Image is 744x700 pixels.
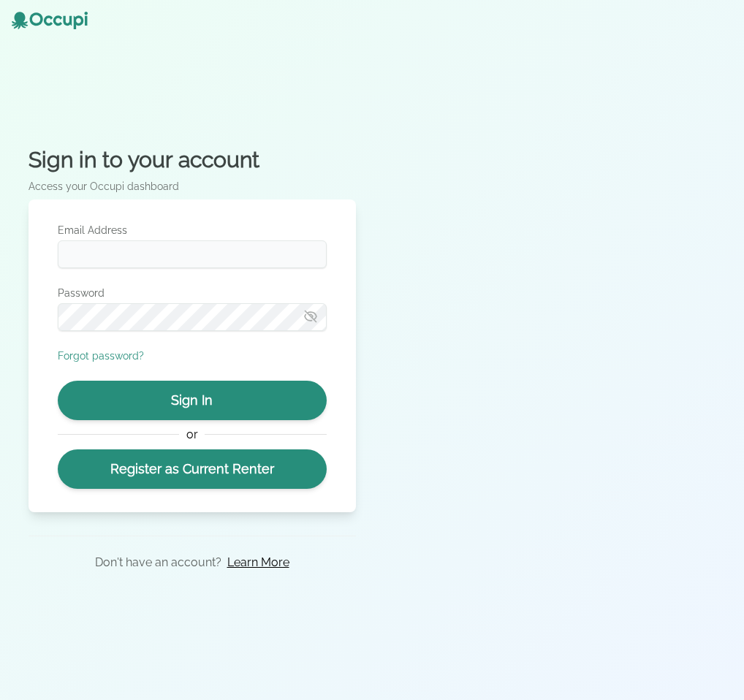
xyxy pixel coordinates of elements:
button: Sign In [58,381,327,420]
a: Register as Current Renter [58,449,327,489]
p: Access your Occupi dashboard [29,179,356,194]
label: Email Address [58,223,327,237]
a: Learn More [227,554,289,571]
p: Don't have an account? [95,554,221,571]
button: Forgot password? [58,349,144,363]
label: Password [58,286,327,300]
h2: Sign in to your account [29,147,356,173]
span: or [179,426,205,444]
